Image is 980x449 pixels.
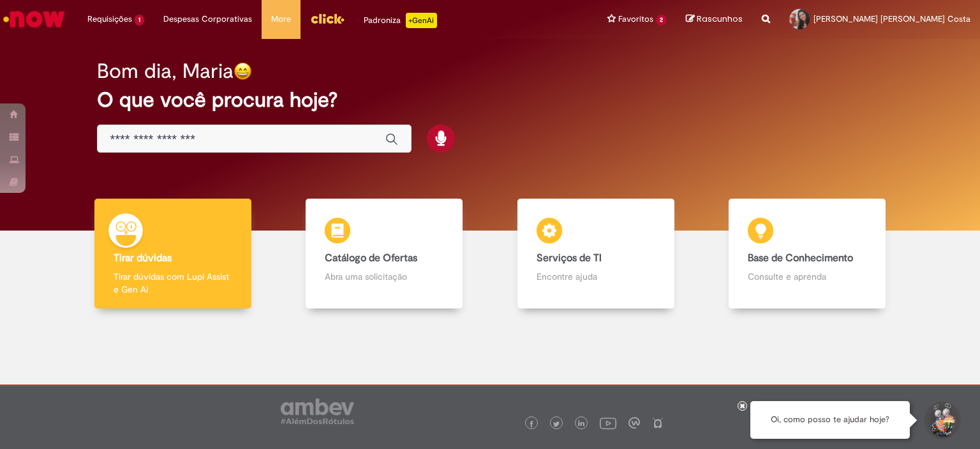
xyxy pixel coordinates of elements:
[628,417,640,429] img: logo_footer_workplace.png
[697,13,743,25] span: Rascunhos
[281,399,354,424] img: logo_footer_ambev_rotulo_gray.png
[813,13,970,24] span: [PERSON_NAME] [PERSON_NAME] Costa
[325,270,443,283] p: Abra uma solicitação
[87,13,132,26] span: Requisições
[748,252,853,264] b: Base de Conhecimento
[406,13,437,28] p: +GenAi
[600,415,616,431] img: logo_footer_youtube.png
[750,401,910,439] div: Oi, como posso te ajudar hoje?
[325,252,417,264] b: Catálogo de Ofertas
[279,199,491,309] a: Catálogo de Ofertas Abra uma solicitação
[364,13,437,28] div: Padroniza
[135,15,144,26] span: 1
[553,421,560,427] img: logo_footer_twitter.png
[310,9,345,28] img: click_logo_yellow_360x200.png
[656,15,667,26] span: 2
[537,252,602,264] b: Serviços de TI
[652,417,664,429] img: logo_footer_naosei.png
[1,6,67,32] img: ServiceNow
[702,199,914,309] a: Base de Conhecimento Consulte e aprenda
[114,252,172,264] b: Tirar dúvidas
[686,13,743,26] a: Rascunhos
[271,13,291,26] span: More
[114,270,232,296] p: Tirar dúvidas com Lupi Assist e Gen Ai
[163,13,252,26] span: Despesas Corporativas
[578,420,584,428] img: logo_footer_linkedin.png
[67,199,279,309] a: Tirar dúvidas Tirar dúvidas com Lupi Assist e Gen Ai
[618,13,653,26] span: Favoritos
[923,401,961,439] button: Iniciar Conversa de Suporte
[97,89,884,111] h2: O que você procura hoje?
[528,421,535,427] img: logo_footer_facebook.png
[748,270,866,283] p: Consulte e aprenda
[490,199,702,309] a: Serviços de TI Encontre ajuda
[234,62,252,80] img: happy-face.png
[537,270,655,283] p: Encontre ajuda
[97,60,234,82] h2: Bom dia, Maria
